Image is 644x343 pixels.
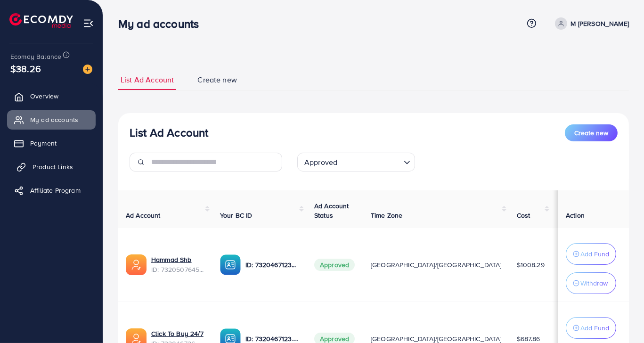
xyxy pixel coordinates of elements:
[7,157,96,176] a: Product Links
[551,17,629,30] a: M [PERSON_NAME]
[302,155,339,169] span: Approved
[10,52,61,61] span: Ecomdy Balance
[151,255,205,274] div: <span class='underline'>Hammad Shb</span></br>7320507645020880897
[371,211,402,220] span: Time Zone
[340,154,400,169] input: Search for option
[83,65,92,74] img: image
[126,254,147,275] img: ic-ads-acc.e4c84228.svg
[151,329,204,338] a: Click To Buy 24/7
[83,18,94,29] img: menu
[220,254,241,275] img: ic-ba-acc.ded83a64.svg
[10,62,41,75] span: $38.26
[566,272,616,294] button: Withdraw
[565,124,618,141] button: Create new
[314,201,349,220] span: Ad Account Status
[566,243,616,265] button: Add Fund
[220,211,253,220] span: Your BC ID
[30,115,78,124] span: My ad accounts
[30,91,58,101] span: Overview
[604,301,637,336] iframe: Chat
[580,278,608,289] p: Withdraw
[566,317,616,339] button: Add Fund
[151,265,205,274] span: ID: 7320507645020880897
[9,13,73,28] img: logo
[371,260,502,269] span: [GEOGRAPHIC_DATA]/[GEOGRAPHIC_DATA]
[580,248,609,260] p: Add Fund
[130,126,208,139] h3: List Ad Account
[118,17,206,31] h3: My ad accounts
[197,74,237,85] span: Create new
[7,110,96,129] a: My ad accounts
[245,259,299,270] p: ID: 7320467123262734338
[7,134,96,153] a: Payment
[517,211,530,220] span: Cost
[30,186,81,195] span: Affiliate Program
[314,259,355,271] span: Approved
[30,139,57,148] span: Payment
[574,128,608,138] span: Create new
[566,211,585,220] span: Action
[151,255,192,264] a: Hammad Shb
[571,18,629,29] p: M [PERSON_NAME]
[33,162,73,171] span: Product Links
[126,211,161,220] span: Ad Account
[580,322,609,334] p: Add Fund
[517,260,545,269] span: $1008.29
[297,153,415,171] div: Search for option
[121,74,174,85] span: List Ad Account
[7,181,96,200] a: Affiliate Program
[7,87,96,106] a: Overview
